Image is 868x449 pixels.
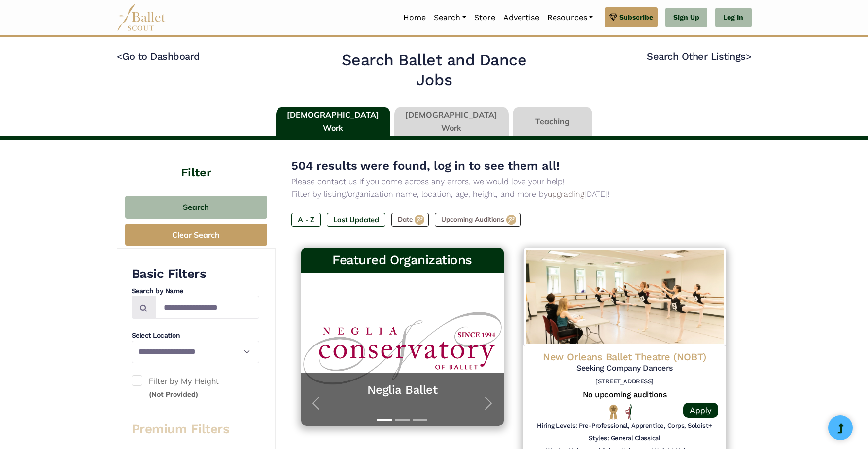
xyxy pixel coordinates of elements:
a: Sign Up [665,8,707,28]
label: Last Updated [327,213,385,227]
h4: Select Location [132,331,259,341]
h6: Styles: General Classical [589,434,660,443]
button: Slide 1 [377,414,392,426]
li: [DEMOGRAPHIC_DATA] Work [392,107,511,136]
img: National [607,404,620,419]
a: Apply [683,403,718,418]
span: Subscribe [619,12,653,23]
a: Search [430,7,470,28]
small: (Not Provided) [149,390,198,399]
h4: Filter [117,140,276,181]
h3: Premium Filters [132,421,259,438]
a: Search Other Listings> [647,50,751,62]
a: Home [399,7,430,28]
label: Date [391,213,429,227]
a: Resources [543,7,597,28]
h5: No upcoming auditions [531,390,718,400]
h3: Basic Filters [132,266,259,282]
button: Slide 2 [395,414,410,426]
a: Store [470,7,499,28]
li: [DEMOGRAPHIC_DATA] Work [274,107,392,136]
input: Search by names... [155,296,259,319]
h5: Seeking Company Dancers [531,363,718,374]
h6: [STREET_ADDRESS] [531,378,718,386]
label: Upcoming Auditions [435,213,521,227]
a: upgrading [548,189,584,199]
code: < [117,50,123,62]
code: > [746,50,752,62]
p: Filter by listing/organization name, location, age, height, and more by [DATE]! [291,188,736,201]
h2: Search Ballet and Dance Jobs [323,50,545,91]
a: Neglia Ballet [311,382,494,398]
h3: Featured Organizations [309,252,496,269]
a: Subscribe [605,7,658,27]
img: gem.svg [609,12,617,23]
p: Please contact us if you come across any errors, we would love your help! [291,175,736,188]
img: Logo [523,248,726,346]
label: A - Z [291,213,321,227]
img: All [625,404,632,420]
h6: Hiring Levels: Pre-Professional, Apprentice, Corps, Soloist+ [537,422,712,430]
label: Filter by My Height [132,375,259,400]
h4: Search by Name [132,286,259,296]
a: Log In [715,8,751,28]
a: <Go to Dashboard [117,50,200,62]
h4: New Orleans Ballet Theatre (NOBT) [531,350,718,363]
button: Slide 3 [413,414,427,426]
span: 504 results were found, log in to see them all! [291,159,560,173]
li: Teaching [511,107,594,136]
button: Search [125,196,267,219]
a: Advertise [499,7,543,28]
button: Clear Search [125,224,267,246]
